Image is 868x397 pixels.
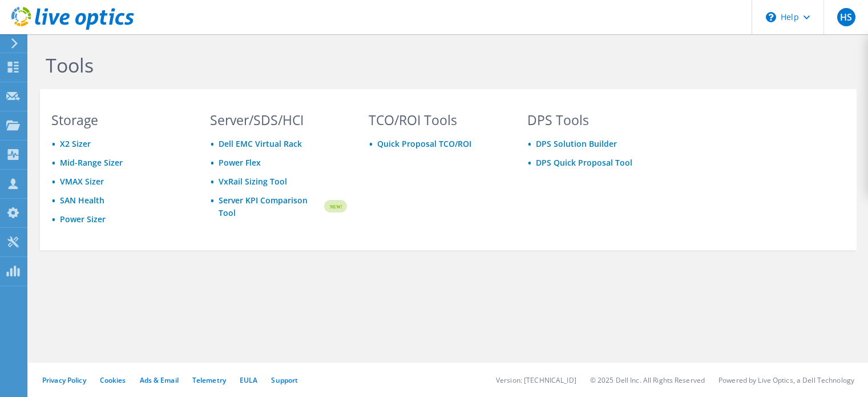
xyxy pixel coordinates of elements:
[240,375,257,385] a: EULA
[42,375,86,385] a: Privacy Policy
[60,157,123,168] a: Mid-Range Sizer
[60,214,106,224] a: Power Sizer
[369,114,506,126] h3: TCO/ROI Tools
[219,176,287,187] a: VxRail Sizing Tool
[219,157,261,168] a: Power Flex
[60,176,104,187] a: VMAX Sizer
[377,138,471,149] a: Quick Proposal TCO/ROI
[46,53,816,77] h1: Tools
[766,12,776,22] svg: \n
[527,114,664,126] h3: DPS Tools
[496,375,576,385] li: Version: [TECHNICAL_ID]
[60,138,91,149] a: X2 Sizer
[192,375,226,385] a: Telemetry
[322,193,347,220] img: new-badge.svg
[271,375,298,385] a: Support
[60,195,104,206] a: SAN Health
[536,138,617,149] a: DPS Solution Builder
[219,194,322,219] a: Server KPI Comparison Tool
[718,375,854,385] li: Powered by Live Optics, a Dell Technology
[100,375,126,385] a: Cookies
[140,375,179,385] a: Ads & Email
[210,114,347,126] h3: Server/SDS/HCI
[51,114,188,126] h3: Storage
[219,138,302,149] a: Dell EMC Virtual Rack
[590,375,705,385] li: © 2025 Dell Inc. All Rights Reserved
[536,157,632,168] a: DPS Quick Proposal Tool
[837,8,855,26] span: HS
